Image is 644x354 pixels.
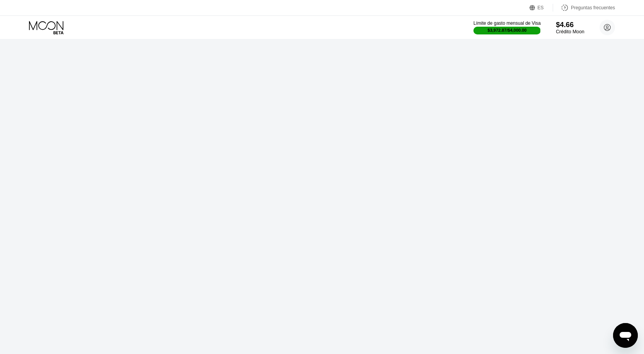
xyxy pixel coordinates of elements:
[488,28,507,32] font: $3,972.87
[530,4,553,12] div: ES
[556,21,584,34] div: $4.66Crédito Moon
[538,5,544,10] font: ES
[473,21,541,26] font: Límite de gasto mensual de Visa
[613,323,638,348] iframe: Botón para iniciar la ventana de mensajería, conversación en curso
[508,28,527,32] font: $4,000.00
[556,21,574,28] font: $4.66
[571,5,615,10] font: Preguntas frecuentes
[556,29,584,34] font: Crédito Moon
[553,4,615,12] div: Preguntas frecuentes
[506,28,507,32] font: /
[473,21,541,34] div: Límite de gasto mensual de Visa$3,972.87/$4,000.00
